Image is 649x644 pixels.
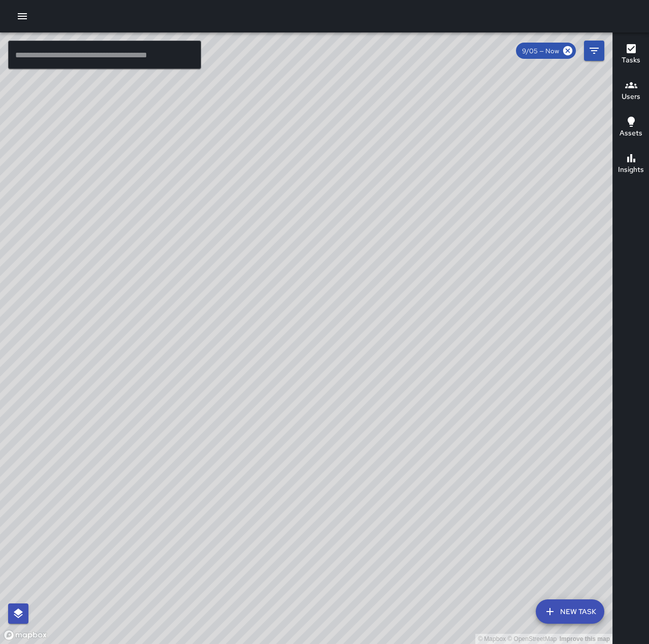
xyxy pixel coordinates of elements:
h6: Tasks [622,55,640,66]
button: Tasks [613,37,649,73]
h6: Insights [618,164,644,175]
button: New Task [536,599,604,624]
button: Users [613,73,649,110]
span: 9/05 — Now [516,47,565,55]
h6: Users [622,91,640,102]
button: Filters [584,41,604,61]
button: Assets [613,110,649,146]
button: Insights [613,146,649,183]
div: 9/05 — Now [516,43,576,59]
h6: Assets [620,128,642,139]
